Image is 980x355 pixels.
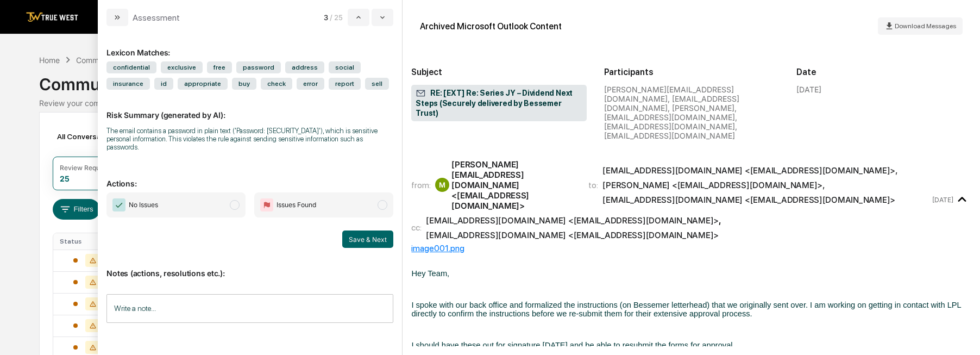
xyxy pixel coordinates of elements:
div: [EMAIL_ADDRESS][DOMAIN_NAME] <[EMAIL_ADDRESS][DOMAIN_NAME]> [426,215,719,226]
span: insurance [106,78,150,90]
span: buy [232,78,256,90]
div: image001.png [411,243,971,253]
span: , [426,215,721,226]
span: I spoke with our back office and formalized the instructions (on Bessemer letterhead) that we ori... [411,301,961,318]
button: Save & Next [342,231,393,248]
th: Status [53,233,121,250]
p: Actions: [106,166,393,188]
span: No Issues [129,200,158,210]
div: Home [39,55,60,65]
span: report [329,78,361,90]
div: Archived Microsoft Outlook Content [420,21,562,32]
span: to: [588,180,598,190]
div: [EMAIL_ADDRESS][DOMAIN_NAME] <[EMAIL_ADDRESS][DOMAIN_NAME]> [426,230,719,240]
div: All Conversations [53,128,135,145]
h2: Subject [411,67,586,77]
div: Communications Archive [39,66,941,94]
span: check [261,78,292,90]
span: appropriate [178,78,228,90]
span: exclusive [161,61,203,73]
div: [PERSON_NAME] <[EMAIL_ADDRESS][DOMAIN_NAME]> , [602,180,825,190]
span: error [297,78,324,90]
span: 3 [324,13,328,22]
span: Issues Found [277,200,316,210]
img: Flag [260,198,273,211]
span: free [207,61,232,73]
iframe: Open customer support [945,319,975,348]
span: confidential [106,61,156,73]
button: Filters [53,199,100,220]
span: cc: [411,222,422,233]
p: Notes (actions, resolutions etc.): [106,256,393,278]
span: password [236,61,281,73]
div: Review your communication records across channels [39,98,941,108]
div: [PERSON_NAME][EMAIL_ADDRESS][DOMAIN_NAME], [EMAIL_ADDRESS][DOMAIN_NAME], [PERSON_NAME], [EMAIL_AD... [604,85,779,140]
span: RE: [EXT] Re: Series JY – Dividend Next Steps (Securely delivered by Bessemer Trust) [416,88,582,119]
div: The email contains a password in plain text ('Password: [SECURITY_DATA]'), which is sensitive per... [106,127,393,151]
span: address [285,61,324,73]
span: social [329,61,361,73]
time: Wednesday, October 8, 2025 at 5:06:55 PM [932,196,953,204]
span: id [154,78,173,90]
h2: Participants [604,67,779,77]
img: logo [26,12,78,22]
div: Communications Archive [76,55,164,65]
button: Download Messages [878,17,963,35]
span: / 25 [330,13,345,22]
div: [DATE] [796,85,821,94]
span: from: [411,180,431,190]
div: Lexicon Matches: [106,35,393,57]
span: Hey Team, [411,269,449,278]
div: [EMAIL_ADDRESS][DOMAIN_NAME] <[EMAIL_ADDRESS][DOMAIN_NAME]> , [602,165,897,176]
div: [EMAIL_ADDRESS][DOMAIN_NAME] <[EMAIL_ADDRESS][DOMAIN_NAME]> [602,195,895,205]
span: I should have these out for signature [DATE] and be able to resubmit the forms for approval. [411,341,734,350]
div: Review Required [60,164,112,172]
div: Assessment [133,13,180,23]
span: Download Messages [895,22,956,30]
span: sell [365,78,389,90]
div: M [435,178,449,192]
div: [PERSON_NAME][EMAIL_ADDRESS][DOMAIN_NAME] <[EMAIL_ADDRESS][DOMAIN_NAME]> [451,159,575,211]
div: 25 [60,174,70,183]
p: Risk Summary (generated by AI): [106,97,393,120]
h2: Date [796,67,971,77]
img: Checkmark [112,198,125,211]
